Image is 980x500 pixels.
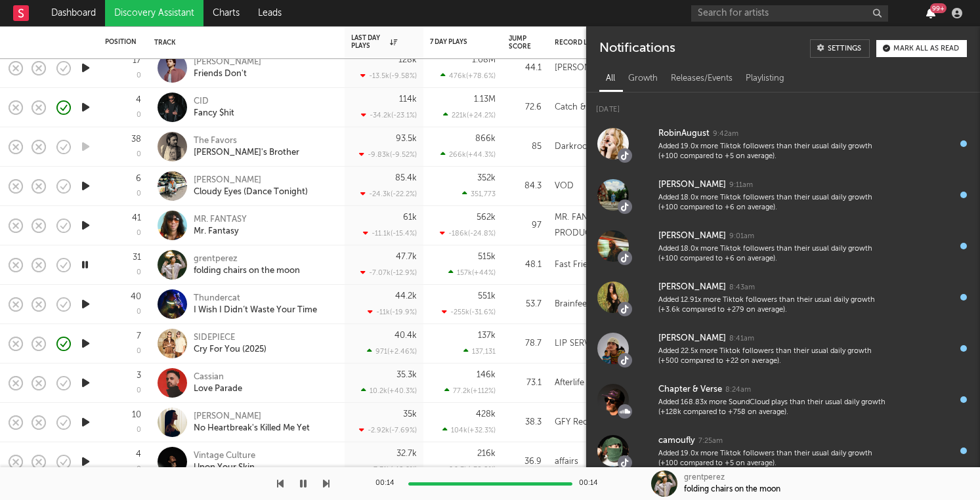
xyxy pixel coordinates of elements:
[137,466,141,473] div: 0
[658,280,726,295] div: [PERSON_NAME]
[599,68,622,90] div: All
[440,150,496,159] div: 266k ( +44.3 % )
[194,293,317,304] div: Thundercat
[359,150,417,159] div: -9.83k ( -9.52 % )
[194,214,247,238] a: MR. FANTASYMr. Fantasy
[361,111,417,119] div: -34.2k ( -23.1 % )
[395,174,417,182] div: 85.4k
[194,96,234,119] a: CIDFancy $hit
[478,331,496,340] div: 137k
[360,72,417,80] div: -13.5k ( -9.58 % )
[586,272,980,323] a: [PERSON_NAME]8:43amAdded 12.91x more Tiktok followers than their usual daily growth (+3.6k compar...
[131,293,141,301] div: 40
[440,229,496,238] div: -186k ( -24.8 % )
[137,348,141,355] div: 0
[555,297,600,312] div: Brainfeeder
[509,336,542,352] div: 78.7
[137,427,141,434] div: 0
[509,375,542,391] div: 73.1
[137,269,141,276] div: 0
[658,193,889,213] div: Added 18.0x more Tiktok followers than their usual daily growth (+100 compared to +6 on average).
[194,265,300,277] div: folding chairs on the moon
[475,135,496,143] div: 866k
[476,410,496,419] div: 428k
[555,375,584,391] div: Afterlife
[403,410,417,419] div: 35k
[658,449,889,469] div: Added 19.0x more Tiktok followers than their usual daily growth (+100 compared to +5 on average).
[442,426,496,434] div: 104k ( +32.3 % )
[136,96,141,104] div: 4
[362,465,417,474] div: -7.31k ( -18.2 % )
[930,3,947,13] div: 99 +
[137,151,141,158] div: 0
[725,385,751,395] div: 8:24am
[586,425,980,476] a: camoufly7:25amAdded 19.0x more Tiktok followers than their usual daily growth (+100 compared to +...
[729,232,754,241] div: 9:01am
[599,39,675,58] div: Notifications
[448,268,496,277] div: 157k ( +44 % )
[396,253,417,261] div: 47.7k
[477,449,496,458] div: 216k
[926,8,935,18] button: 99+
[194,108,234,119] div: Fancy $hit
[658,382,722,398] div: Chapter & Verse
[360,190,417,198] div: -24.3k ( -22.2 % )
[137,371,141,380] div: 3
[133,56,141,65] div: 17
[194,293,317,316] a: ThundercatI Wish I Didn’t Waste Your Time
[586,169,980,220] a: [PERSON_NAME]9:11amAdded 18.0x more Tiktok followers than their usual daily growth (+100 compared...
[509,35,531,51] div: Jump Score
[876,40,967,57] button: Mark all as read
[729,283,755,293] div: 8:43am
[555,336,603,352] div: LIP SERVICE
[132,411,141,419] div: 10
[443,111,496,119] div: 221k ( +24.2 % )
[194,214,247,226] div: MR. FANTASY
[194,344,266,356] div: Cry For You (2025)
[658,331,726,346] div: [PERSON_NAME]
[729,180,753,190] div: 9:11am
[684,472,725,484] div: grentperez
[586,220,980,272] a: [PERSON_NAME]9:01amAdded 18.0x more Tiktok followers than their usual daily growth (+100 compared...
[154,39,331,47] div: Track
[555,257,602,273] div: Fast Friends
[194,371,242,395] a: CassianLove Parade
[658,228,726,244] div: [PERSON_NAME]
[462,190,496,198] div: 351,773
[194,462,255,474] div: Upon Your Skin
[440,72,496,80] div: 476k ( +78.6 % )
[137,332,141,341] div: 7
[194,304,317,316] div: I Wish I Didn’t Waste Your Time
[105,38,137,46] div: Position
[194,383,242,395] div: Love Parade
[586,323,980,374] a: [PERSON_NAME]8:41amAdded 22.5x more Tiktok followers than their usual daily growth (+500 compared...
[194,332,266,344] div: SIDEPIECE
[622,68,664,90] div: Growth
[194,175,308,198] a: [PERSON_NAME]Cloudy Eyes (Dance Tonight)
[658,126,710,142] div: RobinAugust
[368,308,417,316] div: -11k ( -19.9 % )
[194,96,234,108] div: CID
[367,347,417,356] div: 971 ( +2.46 % )
[194,253,300,265] div: grentperez
[509,100,542,115] div: 72.6
[194,411,310,423] div: [PERSON_NAME]
[729,334,754,344] div: 8:41am
[472,56,496,64] div: 1.08M
[477,213,496,222] div: 562k
[698,436,723,446] div: 7:25am
[133,253,141,262] div: 31
[194,411,310,434] a: [PERSON_NAME]No Heartbreak's Killed Me Yet
[395,292,417,301] div: 44.2k
[137,230,141,237] div: 0
[194,186,308,198] div: Cloudy Eyes (Dance Tonight)
[713,129,738,139] div: 9:42am
[658,177,726,193] div: [PERSON_NAME]
[351,34,397,50] div: Last Day Plays
[828,45,861,52] div: Settings
[398,56,417,64] div: 128k
[359,426,417,434] div: -2.92k ( -7.69 % )
[658,295,889,316] div: Added 12.91x more Tiktok followers than their usual daily growth (+3.6k compared to +279 on avera...
[478,292,496,301] div: 551k
[477,371,496,379] div: 146k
